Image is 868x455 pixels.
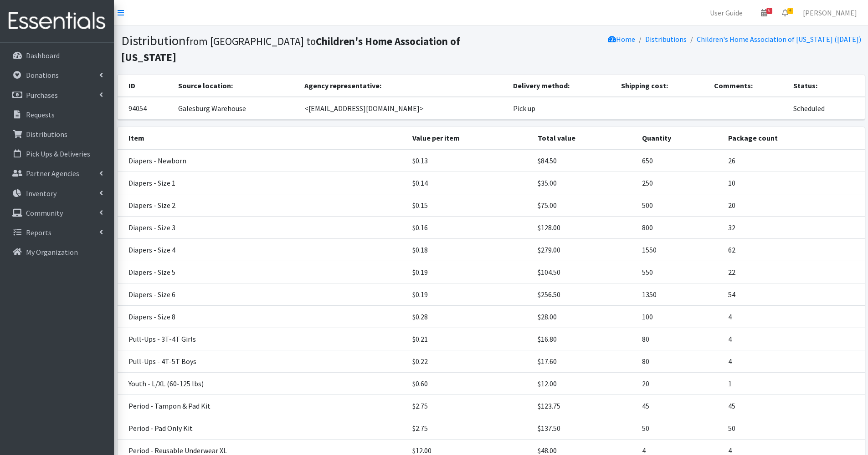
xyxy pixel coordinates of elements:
td: $128.00 [532,217,637,239]
td: 26 [723,149,864,172]
th: Status: [788,75,864,97]
td: 94054 [118,97,173,120]
th: Item [118,127,407,149]
td: Diapers - Size 8 [118,306,407,328]
th: Package count [723,127,864,149]
td: 80 [637,328,723,350]
th: Delivery method: [508,75,616,97]
a: Home [608,35,635,44]
td: $0.16 [407,217,532,239]
p: Donations [26,71,59,80]
td: 62 [723,239,864,261]
th: Comments: [709,75,788,97]
td: 50 [637,417,723,440]
img: HumanEssentials [4,6,110,36]
td: $0.28 [407,306,532,328]
td: $12.00 [532,373,637,395]
th: Value per item [407,127,532,149]
th: Agency representative: [299,75,508,97]
td: 1 [723,373,864,395]
td: $0.14 [407,172,532,194]
small: from [GEOGRAPHIC_DATA] to [121,35,460,64]
td: 32 [723,217,864,239]
td: $84.50 [532,149,637,172]
p: Dashboard [26,51,60,60]
td: 100 [637,306,723,328]
a: 4 [775,4,796,22]
a: Distributions [4,125,110,143]
a: My Organization [4,243,110,261]
td: <[EMAIL_ADDRESS][DOMAIN_NAME]> [299,97,508,120]
th: Total value [532,127,637,149]
th: ID [118,75,173,97]
td: 250 [637,172,723,194]
td: Youth - L/XL (60-125 lbs) [118,373,407,395]
td: Diapers - Size 4 [118,239,407,261]
td: $0.18 [407,239,532,261]
td: 4 [723,306,864,328]
td: 4 [723,328,864,350]
td: 10 [723,172,864,194]
span: 4 [787,8,793,14]
td: $0.60 [407,373,532,395]
a: Requests [4,106,110,124]
td: $2.75 [407,395,532,417]
td: $17.60 [532,350,637,373]
a: [PERSON_NAME] [796,4,864,22]
a: Partner Agencies [4,164,110,182]
td: 1550 [637,239,723,261]
td: Period - Pad Only Kit [118,417,407,440]
a: Distributions [645,35,687,44]
p: Community [26,208,63,217]
td: 20 [637,373,723,395]
p: Inventory [26,189,56,198]
td: $123.75 [532,395,637,417]
td: Diapers - Size 3 [118,217,407,239]
td: $2.75 [407,417,532,440]
td: Diapers - Size 1 [118,172,407,194]
td: Pull-Ups - 4T-5T Boys [118,350,407,373]
a: Pick Ups & Deliveries [4,145,110,163]
td: $104.50 [532,261,637,283]
p: Pick Ups & Deliveries [26,149,90,158]
td: 1350 [637,283,723,306]
b: Children's Home Association of [US_STATE] [121,35,460,64]
th: Source location: [173,75,299,97]
td: 20 [723,194,864,217]
td: 800 [637,217,723,239]
p: Distributions [26,130,67,139]
td: Diapers - Size 5 [118,261,407,283]
td: $16.80 [532,328,637,350]
td: $0.22 [407,350,532,373]
a: Reports [4,223,110,242]
td: 45 [723,395,864,417]
td: 45 [637,395,723,417]
td: $0.15 [407,194,532,217]
td: Pick up [508,97,616,120]
td: Period - Tampon & Pad Kit [118,395,407,417]
td: 22 [723,261,864,283]
p: Partner Agencies [26,169,79,178]
h1: Distribution [121,33,488,64]
td: Diapers - Size 2 [118,194,407,217]
td: 550 [637,261,723,283]
th: Shipping cost: [616,75,708,97]
a: 6 [754,4,775,22]
td: $28.00 [532,306,637,328]
td: $75.00 [532,194,637,217]
td: 500 [637,194,723,217]
td: $137.50 [532,417,637,440]
td: Scheduled [788,97,864,120]
td: $256.50 [532,283,637,306]
td: 80 [637,350,723,373]
a: Children's Home Association of [US_STATE] ([DATE]) [697,35,861,44]
td: $0.19 [407,261,532,283]
td: $279.00 [532,239,637,261]
td: Diapers - Size 6 [118,283,407,306]
p: Purchases [26,91,58,100]
a: Dashboard [4,46,110,65]
td: Galesburg Warehouse [173,97,299,120]
a: User Guide [703,4,750,22]
td: $0.21 [407,328,532,350]
td: 650 [637,149,723,172]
